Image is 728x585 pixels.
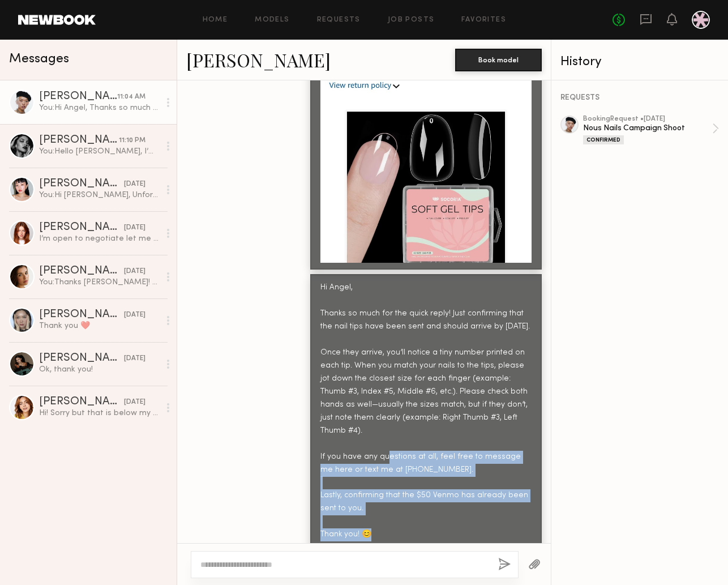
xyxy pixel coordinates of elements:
div: [PERSON_NAME] [39,91,117,103]
a: [PERSON_NAME] [186,48,331,72]
div: [DATE] [124,310,145,321]
a: bookingRequest •[DATE]Nous Nails Campaign ShootConfirmed [583,116,719,144]
button: Book model [455,49,542,71]
div: Ok, thank you! [39,364,160,375]
div: [DATE] [124,223,145,233]
span: Messages [9,53,69,66]
div: [DATE] [124,179,145,190]
a: Book model [455,54,542,64]
div: [PERSON_NAME] [39,266,124,277]
a: Home [203,16,228,24]
div: [DATE] [124,397,145,408]
div: I’m open to negotiate let me know :) [39,233,160,244]
div: [PERSON_NAME] [39,222,124,233]
div: [PERSON_NAME] [39,396,124,408]
div: Hi! Sorry but that is below my rate. [39,408,160,419]
div: [DATE] [124,266,145,277]
div: You: Hello [PERSON_NAME], I’m so excited for you to shoot with us! A few updates: 1. Fitting: Sin... [39,146,160,157]
div: [PERSON_NAME] [39,135,119,146]
div: History [560,55,719,69]
div: booking Request • [DATE] [583,116,712,123]
div: Nous Nails Campaign Shoot [583,123,712,134]
div: Hi Angel, Thanks so much for the quick reply! Just confirming that the nail tips have been sent a... [320,281,532,541]
a: Job Posts [388,16,435,24]
div: 11:04 AM [117,92,145,103]
a: Favorites [461,16,506,24]
div: REQUESTS [560,94,719,102]
div: 11:10 PM [119,135,145,146]
a: Models [255,16,289,24]
div: You: Hi [PERSON_NAME], Unfortunately my team have already booked a local based LA talent. We woul... [39,190,160,200]
div: [DATE] [124,353,145,364]
a: Requests [317,16,361,24]
div: You: Thanks [PERSON_NAME]! We will definitely reach out for the next shoot :) We would love to wo... [39,277,160,288]
div: [PERSON_NAME] [39,309,124,321]
div: [PERSON_NAME] [39,178,124,190]
div: Thank you ❤️ [39,321,160,331]
div: [PERSON_NAME] [39,353,124,364]
div: You: Hi Angel, Thanks so much for the quick reply! Just confirming that the nail tips have been s... [39,103,160,113]
div: Confirmed [583,135,624,144]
